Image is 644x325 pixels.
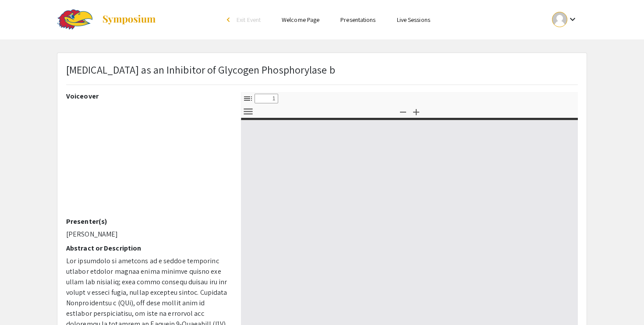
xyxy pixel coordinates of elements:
button: Zoom Out [396,105,410,118]
p: [PERSON_NAME] [66,229,228,240]
img: 28th Annual Undergraduate Research Symposium [57,9,93,31]
span: Exit Event [237,16,261,24]
a: Presentations [340,16,375,24]
h2: Abstract or Description [66,244,228,252]
a: Live Sessions [397,16,430,24]
iframe: YouTube video player [66,104,228,217]
iframe: Chat [7,286,37,318]
img: Symposium by ForagerOne [102,14,156,25]
button: Zoom In [409,105,424,118]
input: Page [255,94,278,103]
button: Toggle Sidebar [241,92,255,105]
button: Tools [241,105,255,118]
h2: Presenter(s) [66,217,228,226]
button: Expand account dropdown [543,10,587,29]
h2: Voiceover [66,92,228,100]
p: [MEDICAL_DATA] as an Inhibitor of Glycogen Phosphorylase b [66,62,335,78]
a: 28th Annual Undergraduate Research Symposium [57,9,156,31]
a: Welcome Page [282,16,319,24]
mat-icon: Expand account dropdown [567,14,578,25]
div: arrow_back_ios [227,17,232,22]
